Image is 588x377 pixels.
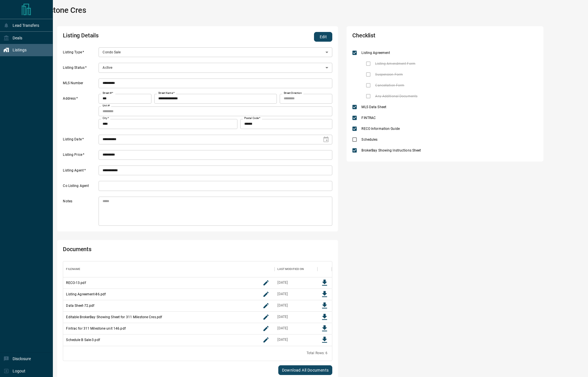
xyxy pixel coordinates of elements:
button: rename button [260,300,272,311]
span: Listing Agreement [360,50,391,55]
button: Download File [319,311,330,323]
span: MLS Data Sheet [360,104,388,110]
div: Condo Sale [99,47,332,57]
label: Unit # [103,104,110,108]
button: Download File [319,334,330,346]
h2: Checklist [352,32,463,42]
button: Download File [319,323,330,334]
span: Any Additional Documents [374,94,419,99]
div: Aug 16, 2025 [277,337,288,342]
h2: Documents [63,246,225,255]
label: Listing Price [63,152,97,160]
button: Download File [319,289,330,300]
p: Schedule B Sale-3.pdf [66,337,100,342]
div: Active [99,63,332,72]
label: Postal Code [244,116,260,120]
button: Download File [319,277,330,289]
button: Edit [314,32,332,42]
p: Listing Agreement-86.pdf [66,292,106,297]
button: rename button [260,323,272,334]
div: Aug 15, 2025 [277,292,288,297]
span: Listing Amendment Form [374,61,417,66]
p: Data Sheet-72.pdf [66,303,94,308]
p: Editable BrokerBay Showing Sheet for 311 Milestone Cres.pdf [66,314,162,320]
div: Total Rows: 6 [307,351,328,356]
label: Listing Type [63,50,97,57]
span: Cancellation Form [374,83,406,88]
div: Aug 15, 2025 [277,280,288,285]
span: Suspension Form [374,72,404,77]
div: Last Modified On [277,261,304,277]
div: Last Modified On [275,261,317,277]
div: Aug 16, 2025 [277,314,288,319]
button: Download All Documents [278,365,333,375]
span: RECO Information Guide [360,126,401,131]
button: rename button [260,311,272,323]
label: Listing Date [63,137,97,144]
button: rename button [260,277,272,289]
label: Listing Status [63,65,97,73]
h2: Listing Details [63,32,225,42]
label: MLS Number [63,81,97,88]
span: FINTRAC [360,115,377,120]
button: Download File [319,300,330,311]
label: Street Name [158,91,175,95]
p: RECO-13.pdf [66,280,86,285]
div: Filename [66,261,80,277]
span: BrokerBay Showing Instructions Sheet [360,148,422,153]
button: rename button [260,334,272,346]
div: Filename [63,261,275,277]
label: Address [63,96,97,129]
button: rename button [260,289,272,300]
p: Fintrac for 311 Milestone unit 146.pdf [66,326,125,331]
div: Aug 16, 2025 [277,326,288,331]
label: Co Listing Agent [63,184,97,191]
label: Notes [63,199,97,226]
label: City [103,116,109,120]
span: Schedules [360,137,379,142]
label: Listing Agent [63,168,97,176]
label: Street Direction [284,91,302,95]
div: Aug 15, 2025 [277,303,288,308]
label: Street # [103,91,113,95]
